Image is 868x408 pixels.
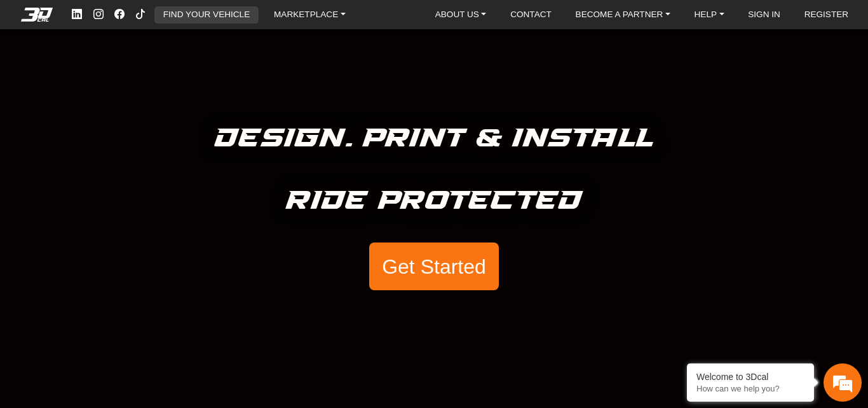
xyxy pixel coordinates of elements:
[696,372,804,382] div: Welcome to 3Dcal
[696,384,804,393] p: How can we help you?
[571,6,675,24] a: BECOME A PARTNER
[430,6,492,24] a: ABOUT US
[505,6,557,24] a: CONTACT
[743,6,785,24] a: SIGN IN
[799,6,854,24] a: REGISTER
[158,6,255,24] a: FIND YOUR VEHICLE
[269,6,351,24] a: MARKETPLACE
[286,180,583,222] h5: Ride Protected
[689,6,729,24] a: HELP
[215,118,654,160] h5: Design. Print & Install
[369,243,499,291] button: Get Started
